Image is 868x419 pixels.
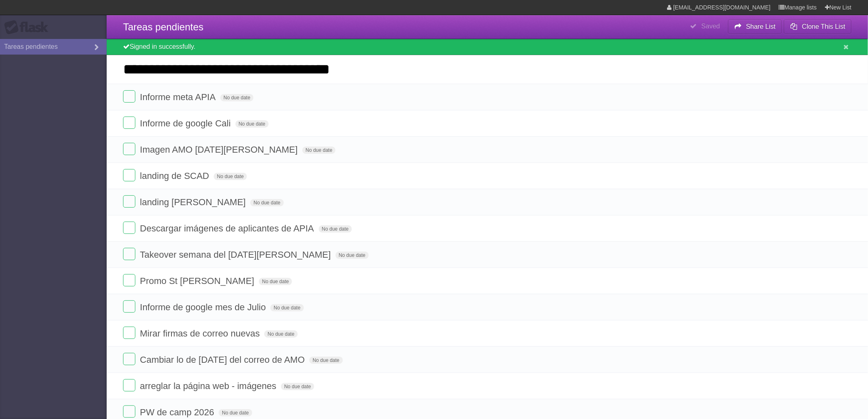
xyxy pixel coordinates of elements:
span: No due date [336,252,369,259]
span: No due date [259,278,292,285]
label: Done [123,327,135,339]
span: Informe de google mes de Julio [140,302,268,312]
span: No due date [270,304,304,311]
span: arreglar la página web - imágenes [140,381,279,391]
label: Done [123,117,135,129]
b: Saved [701,23,720,30]
button: Share List [728,19,782,34]
span: No due date [319,225,352,233]
span: landing [PERSON_NAME] [140,197,248,207]
span: Tareas pendientes [123,21,203,32]
span: No due date [220,94,254,101]
label: Done [123,195,135,208]
span: No due date [302,147,336,154]
span: No due date [235,120,269,128]
label: Done [123,222,135,234]
span: Informe meta APIA [140,92,218,102]
label: Done [123,353,135,365]
label: Done [123,143,135,155]
span: No due date [214,173,247,180]
span: Descargar imágenes de aplicantes de APIA [140,223,316,234]
div: Flask [4,20,53,35]
span: Informe de google Cali [140,118,233,128]
span: No due date [250,199,283,206]
span: Mirar firmas de correo nuevas [140,328,262,339]
label: Done [123,274,135,286]
span: Promo St [PERSON_NAME] [140,276,256,286]
span: landing de SCAD [140,171,211,181]
b: Share List [746,23,776,30]
button: Clone This List [784,19,852,34]
label: Done [123,90,135,103]
div: Signed in successfully. [107,39,868,55]
label: Done [123,300,135,313]
span: No due date [264,330,297,338]
span: Imagen AMO [DATE][PERSON_NAME] [140,144,300,155]
label: Done [123,405,135,418]
span: No due date [281,383,314,390]
label: Done [123,248,135,260]
label: Done [123,379,135,392]
span: Takeover semana del [DATE][PERSON_NAME] [140,250,333,260]
label: Done [123,169,135,181]
b: Clone This List [802,23,845,30]
span: No due date [219,409,252,417]
span: No due date [309,357,343,364]
span: PW de camp 2026 [140,407,216,417]
span: Cambiar lo de [DATE] del correo de AMO [140,355,307,365]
